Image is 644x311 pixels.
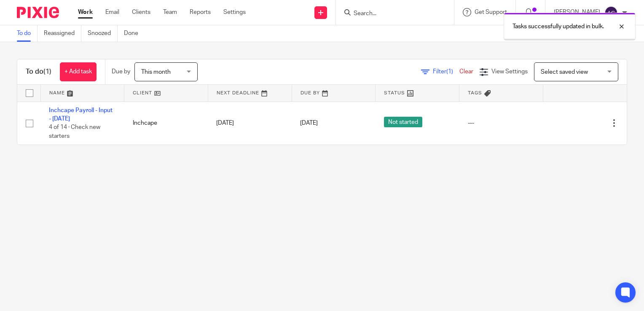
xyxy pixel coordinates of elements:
a: Settings [223,8,246,16]
span: Not started [384,117,422,127]
a: Clients [132,8,150,16]
div: --- [468,119,535,127]
span: [DATE] [300,120,318,126]
a: Work [78,8,93,16]
span: (1) [446,69,453,75]
p: Due by [112,67,130,76]
a: Inchcape Payroll - Input - [DATE] [49,107,113,122]
a: Email [105,8,119,16]
span: Select saved view [541,69,588,75]
span: Filter [433,69,459,75]
a: Reports [190,8,211,16]
a: Snoozed [88,25,118,42]
span: (1) [43,68,51,75]
h1: To do [26,67,51,76]
td: Inchcape [124,102,208,145]
img: svg%3E [604,6,618,19]
span: Tags [468,91,482,95]
td: [DATE] [208,102,292,145]
a: To do [17,25,38,42]
a: Done [124,25,145,42]
img: Pixie [17,7,59,18]
a: Reassigned [44,25,81,42]
span: 4 of 14 · Check new starters [49,124,100,139]
span: This month [141,69,171,75]
p: Tasks successfully updated in bulk. [513,22,604,31]
a: Clear [459,69,473,75]
a: Team [163,8,177,16]
span: View Settings [491,69,528,75]
a: + Add task [60,62,97,81]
